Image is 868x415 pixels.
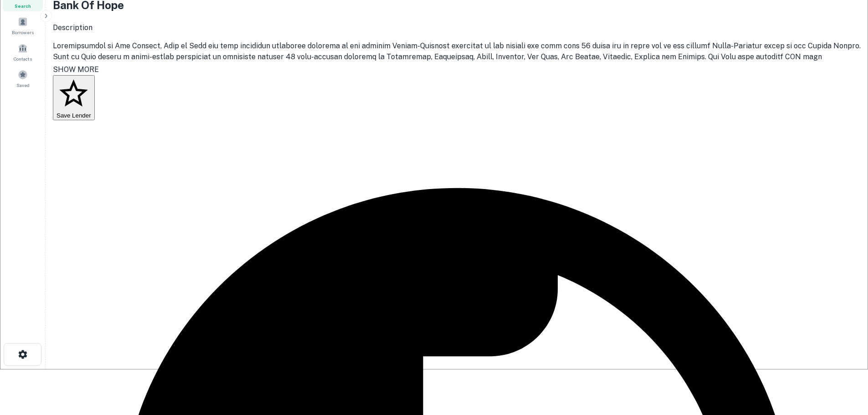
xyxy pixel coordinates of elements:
[3,40,43,64] a: Contacts
[53,75,95,121] button: Save Lender
[53,23,92,32] span: Description
[16,82,30,89] span: Saved
[822,342,868,386] iframe: Chat Widget
[15,2,31,10] span: Search
[53,41,861,128] p: Loremipsumdol si Ame Consect, Adip el Sedd eiu temp incididun utlaboree dolorema al eni adminim V...
[12,29,34,36] span: Borrowers
[14,55,32,62] span: Contacts
[53,65,99,74] span: SHOW MORE
[3,13,43,38] a: Borrowers
[3,66,43,91] a: Saved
